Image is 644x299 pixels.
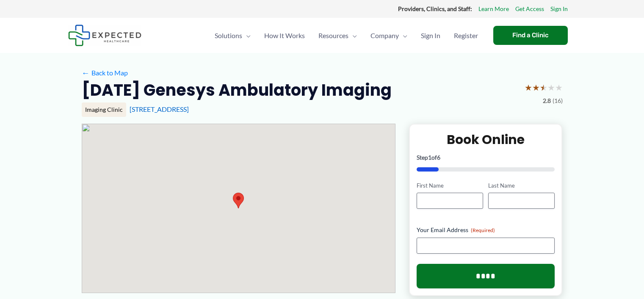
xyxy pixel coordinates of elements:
[364,21,414,50] a: CompanyMenu Toggle
[478,3,509,14] a: Learn More
[82,69,90,77] span: ←
[454,21,478,50] span: Register
[447,21,485,50] a: Register
[318,21,348,50] span: Resources
[515,3,544,14] a: Get Access
[398,5,472,12] strong: Providers, Clinics, and Staff:
[399,21,407,50] span: Menu Toggle
[348,21,357,50] span: Menu Toggle
[421,21,440,50] span: Sign In
[242,21,251,50] span: Menu Toggle
[525,80,532,95] span: ★
[553,95,563,106] span: (16)
[208,21,257,50] a: SolutionsMenu Toggle
[547,80,555,95] span: ★
[208,21,485,50] nav: Primary Site Navigation
[550,3,568,14] a: Sign In
[532,80,540,95] span: ★
[82,66,128,79] a: ←Back to Map
[370,21,399,50] span: Company
[540,80,547,95] span: ★
[471,227,495,233] span: (Required)
[417,182,483,190] label: First Name
[417,131,555,148] h2: Book Online
[82,102,126,117] div: Imaging Clinic
[215,21,242,50] span: Solutions
[264,21,305,50] span: How It Works
[543,95,551,106] span: 2.8
[130,105,189,113] a: [STREET_ADDRESS]
[488,182,555,190] label: Last Name
[257,21,312,50] a: How It Works
[417,155,555,161] p: Step of
[82,80,392,100] h2: [DATE] Genesys Ambulatory Imaging
[68,25,141,46] img: Expected Healthcare Logo - side, dark font, small
[437,154,440,161] span: 6
[417,226,555,234] label: Your Email Address
[414,21,447,50] a: Sign In
[428,154,431,161] span: 1
[312,21,364,50] a: ResourcesMenu Toggle
[555,80,563,95] span: ★
[493,26,568,45] a: Find a Clinic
